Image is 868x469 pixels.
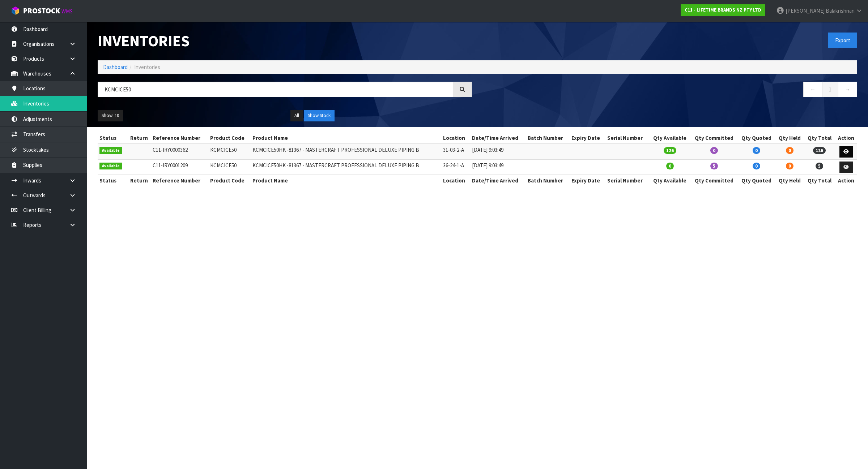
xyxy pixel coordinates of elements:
[251,175,441,186] th: Product Name
[822,82,838,97] a: 1
[605,175,649,186] th: Serial Number
[127,175,151,186] th: Return
[470,132,526,144] th: Date/Time Arrived
[441,159,470,175] td: 36-24-1-A
[775,132,804,144] th: Qty Held
[816,163,823,169] span: 5
[61,8,73,15] small: WMS
[605,132,649,144] th: Serial Number
[526,132,570,144] th: Batch Number
[98,110,123,121] button: Show: 10
[526,175,570,186] th: Batch Number
[208,132,251,144] th: Product Code
[208,144,251,159] td: KCMCICE50
[813,147,826,154] span: 126
[134,64,160,70] span: Inventories
[23,6,60,16] span: ProStock
[649,132,690,144] th: Qty Available
[99,163,122,170] span: Available
[786,163,793,169] span: 0
[441,175,470,186] th: Location
[775,175,804,186] th: Qty Held
[828,33,857,48] button: Export
[738,175,775,186] th: Qty Quoted
[803,82,822,97] a: ←
[151,132,208,144] th: Reference Number
[786,147,793,154] span: 0
[441,132,470,144] th: Location
[103,64,128,70] a: Dashboard
[441,144,470,159] td: 31-03-2-A
[681,4,765,16] a: C11 - LIFETIME BRANDS NZ PTY LTD
[753,147,760,154] span: 0
[151,159,208,175] td: C11-IRY0001209
[753,163,760,169] span: 0
[570,132,606,144] th: Expiry Date
[151,175,208,186] th: Reference Number
[304,110,335,121] button: Show Stock
[710,163,718,169] span: 5
[738,132,775,144] th: Qty Quoted
[835,175,857,186] th: Action
[208,175,251,186] th: Product Code
[99,147,122,154] span: Available
[685,7,761,13] strong: C11 - LIFETIME BRANDS NZ PTY LTD
[664,147,676,154] span: 126
[98,132,127,144] th: Status
[290,110,303,121] button: All
[127,132,151,144] th: Return
[690,175,738,186] th: Qty Committed
[804,175,835,186] th: Qty Total
[470,144,526,159] td: [DATE] 9:03:49
[826,7,855,14] span: Balakrishnan
[470,175,526,186] th: Date/Time Arrived
[151,144,208,159] td: C11-IRY0000362
[251,132,441,144] th: Product Name
[690,132,738,144] th: Qty Committed
[804,132,835,144] th: Qty Total
[786,7,825,14] span: [PERSON_NAME]
[98,175,127,186] th: Status
[666,163,674,169] span: 0
[649,175,690,186] th: Qty Available
[483,82,857,99] nav: Page navigation
[570,175,606,186] th: Expiry Date
[838,82,857,97] a: →
[208,159,251,175] td: KCMCICE50
[251,144,441,159] td: KCMCICE50HK -81367 - MASTERCRAFT PROFESSIONAL DELUXE PIPING B
[11,6,20,15] img: cube-alt.png
[98,33,472,50] h1: Inventories
[835,132,857,144] th: Action
[98,82,453,97] input: Search inventories
[251,159,441,175] td: KCMCICE50HK -81367 - MASTERCRAFT PROFESSIONAL DELUXE PIPING B
[710,147,718,154] span: 0
[470,159,526,175] td: [DATE] 9:03:49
